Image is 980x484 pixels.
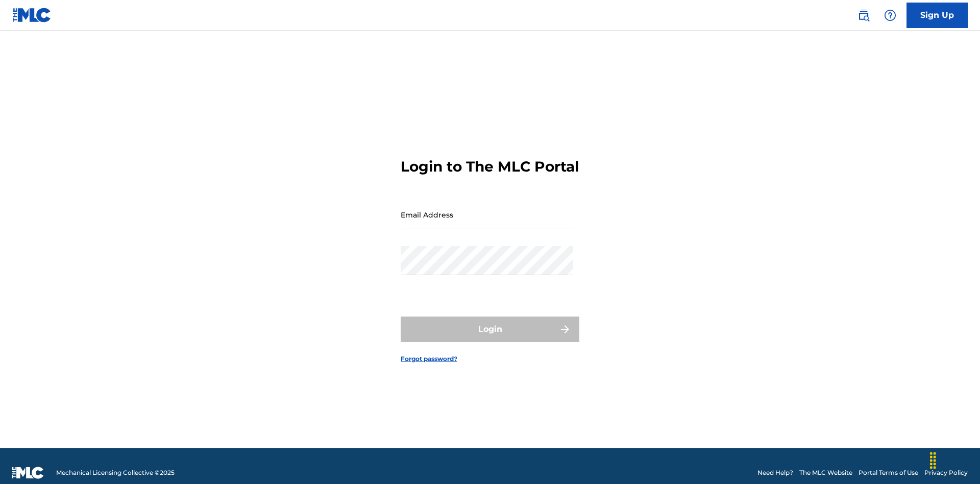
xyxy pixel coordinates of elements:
a: Public Search [853,5,874,26]
h3: Login to The MLC Portal [401,158,579,176]
div: Help [880,5,900,26]
a: Forgot password? [401,354,457,364]
img: MLC Logo [12,8,52,22]
div: Drag [925,445,941,476]
a: Portal Terms of Use [859,468,918,477]
img: help [884,9,896,21]
a: Privacy Policy [924,468,968,477]
a: Sign Up [906,3,968,28]
img: search [857,9,870,21]
a: Need Help? [757,468,793,477]
a: The MLC Website [799,468,852,477]
img: logo [12,467,44,479]
iframe: Chat Widget [929,435,980,484]
span: Mechanical Licensing Collective © 2025 [56,468,175,477]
